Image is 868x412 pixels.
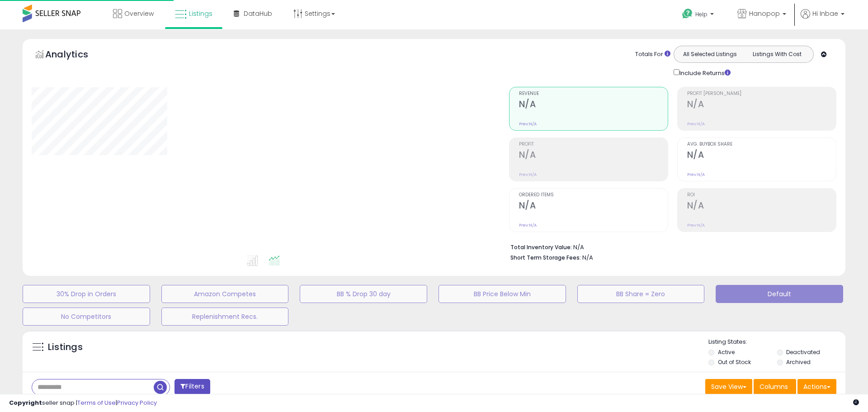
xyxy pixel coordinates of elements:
small: Prev: N/A [519,172,537,177]
button: BB Share = Zero [577,285,705,303]
h5: Analytics [45,48,106,63]
span: Profit [519,142,668,147]
h2: N/A [687,99,836,111]
strong: Copyright [9,398,42,407]
span: Profit [PERSON_NAME] [687,91,836,96]
span: Overview [124,9,154,18]
button: 30% Drop in Orders [23,285,150,303]
b: Short Term Storage Fees: [510,254,581,261]
span: ROI [687,193,836,198]
span: DataHub [244,9,272,18]
div: Totals For [635,50,670,59]
li: N/A [510,241,830,252]
b: Total Inventory Value: [510,243,572,251]
span: Help [695,10,708,18]
span: Avg. Buybox Share [687,142,836,147]
span: Hanopop [749,9,780,18]
button: All Selected Listings [676,48,744,60]
a: Hi Inbae [801,9,844,29]
small: Prev: N/A [687,223,705,228]
span: Ordered Items [519,193,668,198]
span: Hi Inbae [812,9,838,18]
button: Amazon Competes [161,285,289,303]
small: Prev: N/A [687,121,705,127]
h2: N/A [519,150,668,162]
span: N/A [582,253,593,262]
h2: N/A [519,200,668,213]
small: Prev: N/A [519,121,537,127]
button: BB % Drop 30 day [300,285,427,303]
h2: N/A [687,200,836,213]
a: Help [675,1,723,29]
button: No Competitors [23,308,150,326]
div: Include Returns [667,67,741,78]
small: Prev: N/A [519,223,537,228]
button: Listings With Cost [743,48,811,60]
div: seller snap | | [9,399,157,407]
i: Get Help [682,8,693,19]
small: Prev: N/A [687,172,705,177]
h2: N/A [687,150,836,162]
button: Replenishment Recs. [161,308,289,326]
button: Default [716,285,843,303]
button: BB Price Below Min [439,285,566,303]
h2: N/A [519,99,668,111]
span: Revenue [519,91,668,96]
span: Listings [189,9,212,18]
